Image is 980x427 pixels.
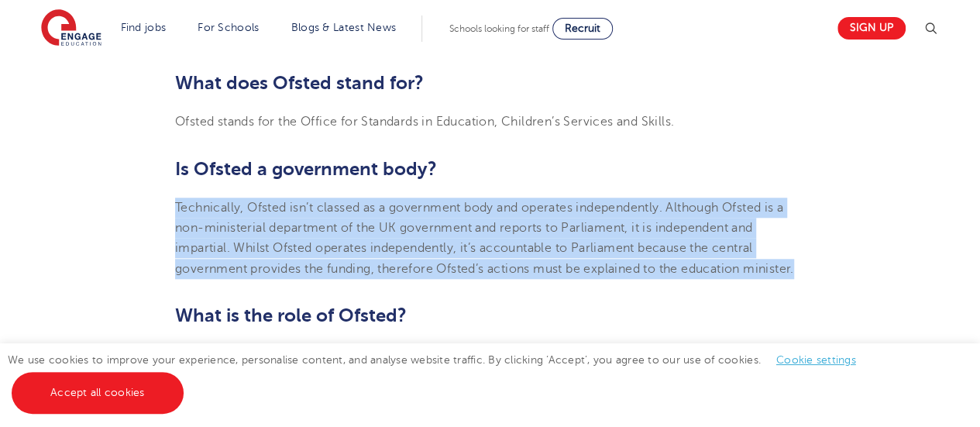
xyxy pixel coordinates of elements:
b: Is Ofsted a government body? [175,158,437,180]
a: Cookie settings [776,354,856,366]
span: Technically, Ofsted isn’t classed as a government body and operates independently. Although Ofste... [175,201,794,276]
a: For Schools [198,22,259,33]
b: What does Ofsted stand for? [175,72,424,94]
a: Blogs & Latest News [291,22,397,33]
a: Sign up [837,17,906,40]
span: Schools looking for staff [449,23,549,34]
a: Recruit [552,18,613,40]
a: Accept all cookies [12,372,184,414]
a: Find jobs [121,22,167,33]
span: We use cookies to improve your experience, personalise content, and analyse website traffic. By c... [8,354,872,398]
span: Ofsted stands for the Office for Standards in Education, Children’s Services and Skills. [175,115,674,129]
img: Engage Education [41,9,101,48]
span: Recruit [565,22,600,34]
b: What is the role of Ofsted? [175,305,407,326]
